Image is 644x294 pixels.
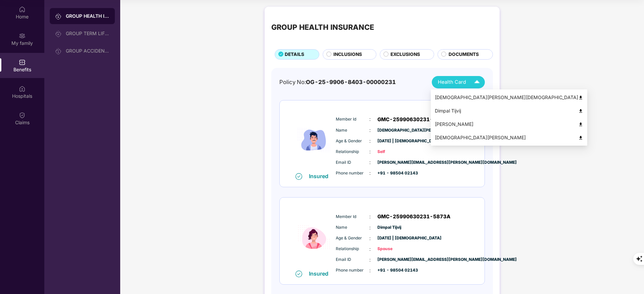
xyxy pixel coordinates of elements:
[55,48,62,55] img: svg+xml;base64,PHN2ZyB3aWR0aD0iMjAiIGhlaWdodD0iMjAiIHZpZXdCb3g9IjAgMCAyMCAyMCIgZmlsbD0ibm9uZSIgeG...
[578,122,583,127] img: svg+xml;base64,PHN2ZyB4bWxucz0iaHR0cDovL3d3dy53My5vcmcvMjAwMC9zdmciIHdpZHRoPSI0OCIgaGVpZ2h0PSI0OC...
[336,149,369,155] span: Relationship
[369,213,371,220] span: :
[66,31,109,36] div: GROUP TERM LIFE INSURANCE
[336,138,369,144] span: Age & Gender
[306,79,396,85] span: OG-25-9906-8403-00000231
[471,76,483,88] img: Icuh8uwCUCF+XjCZyLQsAKiDCM9HiE6CMYmKQaPGkZKaA32CAAACiQcFBJY0IsAAAAASUVORK5CYII=
[369,116,371,123] span: :
[578,108,583,114] img: svg+xml;base64,PHN2ZyB4bWxucz0iaHR0cDovL3d3dy53My5vcmcvMjAwMC9zdmciIHdpZHRoPSI0OCIgaGVpZ2h0PSI0OC...
[369,245,371,253] span: :
[19,112,26,119] img: svg+xml;base64,PHN2ZyBpZD0iQ2xhaW0iIHhtbG5zPSJodHRwOi8vd3d3LnczLm9yZy8yMDAwL3N2ZyIgd2lkdGg9IjIwIi...
[285,51,304,58] span: DETAILS
[377,127,411,134] span: [DEMOGRAPHIC_DATA][PERSON_NAME][DEMOGRAPHIC_DATA]
[377,235,411,241] span: [DATE] | [DEMOGRAPHIC_DATA]
[19,59,26,66] img: svg+xml;base64,PHN2ZyBpZD0iQmVuZWZpdHMiIHhtbG5zPSJodHRwOi8vd3d3LnczLm9yZy8yMDAwL3N2ZyIgd2lkdGg9Ij...
[336,256,369,263] span: Email ID
[377,159,411,166] span: [PERSON_NAME][EMAIL_ADDRESS][PERSON_NAME][DOMAIN_NAME]
[369,137,371,145] span: :
[55,30,62,37] img: svg+xml;base64,PHN2ZyB3aWR0aD0iMjAiIGhlaWdodD0iMjAiIHZpZXdCb3g9IjAgMCAyMCAyMCIgZmlsbD0ibm9uZSIgeG...
[435,121,583,128] div: [PERSON_NAME]
[578,135,583,140] img: svg+xml;base64,PHN2ZyB4bWxucz0iaHR0cDovL3d3dy53My5vcmcvMjAwMC9zdmciIHdpZHRoPSI0OCIgaGVpZ2h0PSI0OC...
[336,170,369,176] span: Phone number
[336,246,369,252] span: Relationship
[271,21,374,33] div: GROUP HEALTH INSURANCE
[449,51,479,58] span: DOCUMENTS
[435,94,583,101] div: [DEMOGRAPHIC_DATA][PERSON_NAME][DEMOGRAPHIC_DATA]
[369,235,371,242] span: :
[390,51,420,58] span: EXCLUSIONS
[435,107,583,115] div: Dimpal Tijvij
[333,51,362,58] span: INCLUSIONS
[336,267,369,274] span: Phone number
[309,270,332,277] div: Insured
[336,159,369,166] span: Email ID
[377,224,411,231] span: Dimpal Tijvij
[377,116,447,124] span: GMC-25990630231-5873
[377,138,411,144] span: [DATE] | [DEMOGRAPHIC_DATA]
[294,205,334,270] img: icon
[369,224,371,231] span: :
[336,127,369,134] span: Name
[369,267,371,274] span: :
[377,149,411,155] span: Self
[336,214,369,220] span: Member Id
[279,78,396,86] div: Policy No:
[578,95,583,100] img: svg+xml;base64,PHN2ZyB4bWxucz0iaHR0cDovL3d3dy53My5vcmcvMjAwMC9zdmciIHdpZHRoPSI0OCIgaGVpZ2h0PSI0OC...
[369,127,371,134] span: :
[19,6,26,13] img: svg+xml;base64,PHN2ZyBpZD0iSG9tZSIgeG1sbnM9Imh0dHA6Ly93d3cudzMub3JnLzIwMDAvc3ZnIiB3aWR0aD0iMjAiIG...
[377,213,451,221] span: GMC-25990630231-5873A
[66,13,109,19] div: GROUP HEALTH INSURANCE
[309,173,332,179] div: Insured
[295,173,302,180] img: svg+xml;base64,PHN2ZyB4bWxucz0iaHR0cDovL3d3dy53My5vcmcvMjAwMC9zdmciIHdpZHRoPSIxNiIgaGVpZ2h0PSIxNi...
[66,48,109,54] div: GROUP ACCIDENTAL INSURANCE
[19,85,26,92] img: svg+xml;base64,PHN2ZyBpZD0iSG9zcGl0YWxzIiB4bWxucz0iaHR0cDovL3d3dy53My5vcmcvMjAwMC9zdmciIHdpZHRoPS...
[438,78,466,86] span: Health Card
[294,107,334,173] img: icon
[369,159,371,166] span: :
[19,32,26,39] img: svg+xml;base64,PHN2ZyB3aWR0aD0iMjAiIGhlaWdodD0iMjAiIHZpZXdCb3g9IjAgMCAyMCAyMCIgZmlsbD0ibm9uZSIgeG...
[435,134,583,141] div: [DEMOGRAPHIC_DATA][PERSON_NAME]
[369,169,371,177] span: :
[369,256,371,264] span: :
[336,224,369,231] span: Name
[377,246,411,252] span: Spouse
[432,76,485,88] button: Health Card
[377,170,411,176] span: +91 - 98504 02143
[55,13,62,20] img: svg+xml;base64,PHN2ZyB3aWR0aD0iMjAiIGhlaWdodD0iMjAiIHZpZXdCb3g9IjAgMCAyMCAyMCIgZmlsbD0ibm9uZSIgeG...
[369,148,371,155] span: :
[295,271,302,277] img: svg+xml;base64,PHN2ZyB4bWxucz0iaHR0cDovL3d3dy53My5vcmcvMjAwMC9zdmciIHdpZHRoPSIxNiIgaGVpZ2h0PSIxNi...
[377,267,411,274] span: +91 - 98504 02143
[336,116,369,123] span: Member Id
[336,235,369,241] span: Age & Gender
[377,256,411,263] span: [PERSON_NAME][EMAIL_ADDRESS][PERSON_NAME][DOMAIN_NAME]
